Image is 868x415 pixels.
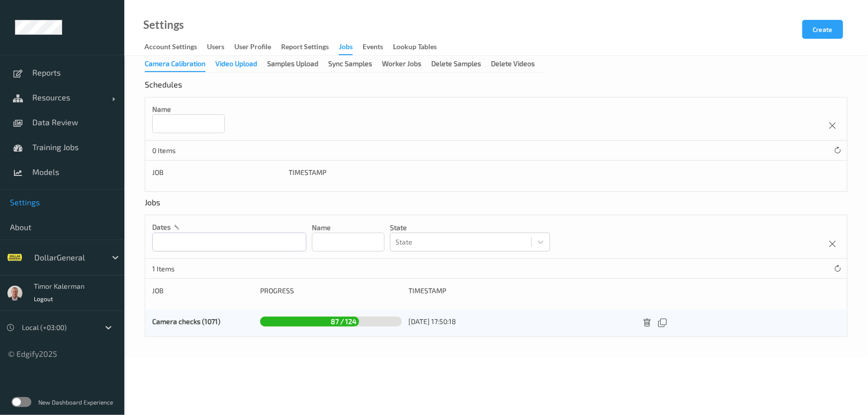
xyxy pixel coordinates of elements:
span: 87 / 124 [328,315,359,328]
a: Video Upload [215,59,267,68]
a: events [363,40,393,54]
div: Worker Jobs [382,59,421,71]
div: Samples Upload [267,59,318,71]
a: User Profile [234,40,281,54]
a: Account Settings [144,40,207,54]
p: 0 Items [152,146,227,156]
div: Report Settings [281,42,329,54]
a: users [207,40,234,54]
div: Timestamp [289,167,574,177]
button: Create [802,20,843,39]
div: Account Settings [144,42,197,54]
p: Name [312,223,385,233]
a: Lookup Tables [393,40,447,54]
a: Sync Samples [328,59,382,68]
div: Sync Samples [328,59,372,71]
a: Delete Videos [491,59,545,68]
p: dates [152,222,171,232]
a: Delete Samples [431,59,491,68]
a: Camera Calibration [145,59,215,68]
a: Settings [143,20,184,30]
div: Job [152,167,282,177]
div: Delete Videos [491,59,535,71]
div: Jobs [145,197,163,215]
p: Name [152,104,225,114]
div: users [207,42,224,54]
div: events [363,42,383,54]
div: Timestamp [409,286,631,296]
div: Schedules [145,80,185,97]
div: User Profile [234,42,271,54]
p: 1 Items [152,264,227,274]
a: Camera checks (1071) [152,317,220,326]
div: Camera Calibration [145,59,205,72]
div: Delete Samples [431,59,481,71]
a: Worker Jobs [382,59,431,68]
a: Samples Upload [267,59,328,68]
a: Report Settings [281,40,339,54]
div: [DATE] 17:50:18 [409,317,631,327]
a: Jobs [339,40,363,55]
div: Video Upload [215,59,257,71]
p: State [390,223,550,233]
div: Progress [260,286,401,296]
div: Jobs [339,42,353,55]
div: Lookup Tables [393,42,437,54]
div: Job [152,286,253,296]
